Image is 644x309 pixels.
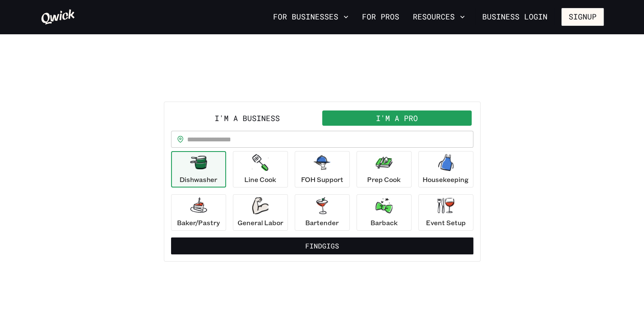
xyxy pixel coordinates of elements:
p: Event Setup [426,218,466,228]
button: I'm a Pro [322,110,472,126]
p: General Labor [238,218,283,228]
p: Bartender [305,218,339,228]
button: General Labor [233,194,288,231]
button: Baker/Pastry [171,194,226,231]
button: For Businesses [270,10,352,24]
button: Event Setup [418,194,473,231]
p: FOH Support [301,174,343,185]
a: For Pros [359,10,403,24]
button: I'm a Business [173,110,322,126]
p: Barback [370,218,398,228]
p: Line Cook [244,174,276,185]
p: Dishwasher [180,174,217,185]
button: Bartender [295,194,350,231]
button: Barback [357,194,412,231]
button: Signup [561,8,604,26]
button: Prep Cook [357,151,412,188]
p: Housekeeping [423,174,469,185]
button: FindGigs [171,237,473,254]
h2: PICK UP A SHIFT! [164,76,481,93]
button: Housekeeping [418,151,473,188]
button: Line Cook [233,151,288,188]
button: Resources [409,10,468,24]
button: FOH Support [295,151,350,188]
button: Dishwasher [171,151,226,188]
a: Business Login [475,8,555,26]
p: Baker/Pastry [177,218,220,228]
p: Prep Cook [367,174,401,185]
